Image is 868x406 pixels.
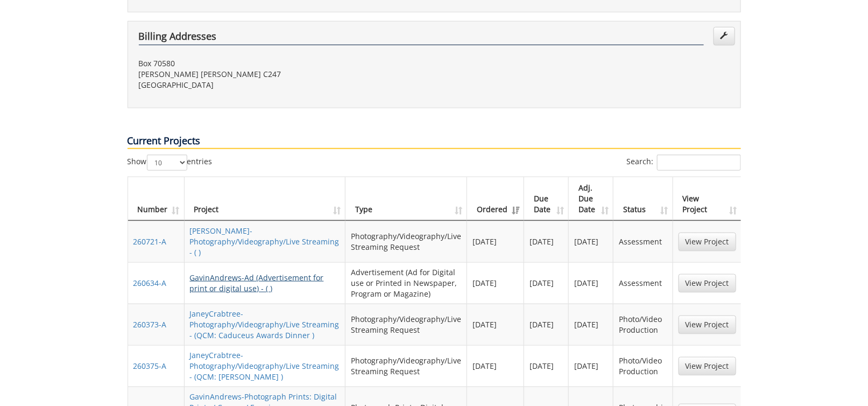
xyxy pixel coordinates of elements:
p: [GEOGRAPHIC_DATA] [139,80,426,90]
label: Search: [627,155,741,171]
th: View Project: activate to sort column ascending [673,177,742,221]
p: [PERSON_NAME] [PERSON_NAME] C247 [139,69,426,80]
th: Adj. Due Date: activate to sort column ascending [569,177,613,221]
th: Ordered: activate to sort column ascending [467,177,524,221]
td: [DATE] [569,345,613,387]
td: Assessment [613,221,673,262]
p: Box 70580 [139,58,426,69]
th: Status: activate to sort column ascending [613,177,673,221]
a: JaneyCrabtree-Photography/Videography/Live Streaming - (QCM: Caduceus Awards Dinner ) [190,309,340,340]
th: Due Date: activate to sort column ascending [524,177,569,221]
td: Assessment [613,262,673,304]
td: Photography/Videography/Live Streaming Request [345,221,467,262]
a: View Project [679,233,736,251]
a: 260375-A [133,361,167,371]
label: Show entries [128,155,213,171]
a: [PERSON_NAME]-Photography/Videography/Live Streaming - ( ) [190,226,340,257]
td: [DATE] [524,221,569,262]
td: Photo/Video Production [613,345,673,387]
th: Number: activate to sort column ascending [128,177,185,221]
td: [DATE] [467,262,524,304]
input: Search: [657,155,741,171]
td: [DATE] [569,221,613,262]
td: Advertisement (Ad for Digital use or Printed in Newspaper, Program or Magazine) [345,262,467,304]
td: [DATE] [569,304,613,345]
a: Edit Addresses [714,27,735,45]
h4: Billing Addresses [139,31,704,45]
td: [DATE] [467,304,524,345]
p: Current Projects [128,134,741,149]
select: Showentries [147,155,187,171]
td: [DATE] [524,345,569,387]
th: Project: activate to sort column ascending [185,177,346,221]
td: [DATE] [524,304,569,345]
a: View Project [679,274,736,292]
a: 260721-A [133,236,167,247]
a: GavinAndrews-Ad (Advertisement for print or digital use) - ( ) [190,272,324,293]
td: [DATE] [467,345,524,387]
a: View Project [679,316,736,334]
a: JaneyCrabtree-Photography/Videography/Live Streaming - (QCM: [PERSON_NAME] ) [190,350,340,382]
th: Type: activate to sort column ascending [345,177,467,221]
a: 260373-A [133,319,167,330]
td: Photography/Videography/Live Streaming Request [345,345,467,387]
td: [DATE] [569,262,613,304]
td: [DATE] [467,221,524,262]
td: [DATE] [524,262,569,304]
a: View Project [679,357,736,375]
td: Photography/Videography/Live Streaming Request [345,304,467,345]
a: 260634-A [133,278,167,288]
td: Photo/Video Production [613,304,673,345]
